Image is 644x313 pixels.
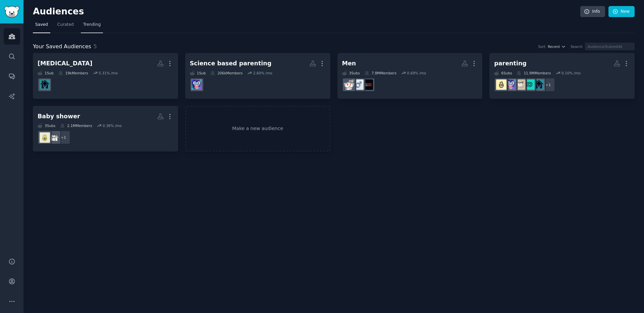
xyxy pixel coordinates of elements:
div: 5.31 % /mo [99,71,118,75]
img: Mommit [524,79,535,90]
div: parenting [494,59,527,68]
div: Science based parenting [190,59,272,68]
a: New [608,6,635,17]
a: Men3Subs7.8MMembers0.69% /momasculinity_rocksAskMenAdviceAskMen [337,53,483,99]
div: 2.60 % /mo [253,71,272,75]
a: Baby shower3Subs2.1MMembers0.38% /mo+1BabyBumpspregnant [33,106,178,152]
a: parenting6Subs11.9MMembers0.10% /mo+1ADHDparentingMommitbeyondthebumpScienceBasedParentingParenting [489,53,635,99]
div: 206k Members [210,71,243,75]
a: Curated [55,19,76,33]
img: pregnant [40,132,50,143]
img: ScienceBasedParenting [505,79,516,90]
div: + 1 [541,78,555,92]
div: 1 Sub [38,71,54,75]
img: ADHDparenting [40,79,50,90]
div: 6 Sub s [494,71,512,75]
div: 0.69 % /mo [407,71,426,75]
div: Sort [538,44,546,49]
input: Audience/Subreddit [585,43,635,50]
div: 11.9M Members [517,71,551,75]
a: Info [580,6,605,17]
div: 0.10 % /mo [561,71,581,75]
img: masculinity_rocks [363,79,373,90]
a: Trending [81,19,103,33]
div: [MEDICAL_DATA] [38,59,93,68]
a: Science based parenting1Sub206kMembers2.60% /moScienceBasedParenting [185,53,330,99]
a: Make a new audience [185,106,330,152]
div: 0.38 % /mo [103,123,122,128]
div: 3 Sub s [38,123,55,128]
span: Your Saved Audiences [33,43,91,51]
div: 2.1M Members [60,123,92,128]
img: GummySearch logo [4,6,19,18]
img: beyondthebump [515,79,525,90]
img: Parenting [496,79,506,90]
img: ScienceBasedParenting [192,79,202,90]
span: 5 [94,43,97,50]
div: 3 Sub s [342,71,360,75]
div: 19k Members [58,71,88,75]
button: Recent [548,44,566,49]
img: AskMen [344,79,354,90]
img: AskMenAdvice [353,79,364,90]
span: Saved [35,22,48,28]
div: Men [342,59,356,68]
div: 1 Sub [190,71,206,75]
span: Curated [57,22,74,28]
img: ADHDparenting [534,79,544,90]
a: [MEDICAL_DATA]1Sub19kMembers5.31% /moADHDparenting [33,53,178,99]
div: + 1 [56,130,70,144]
a: Saved [33,19,50,33]
div: Baby shower [38,112,80,121]
div: Search [571,44,583,49]
img: BabyBumps [49,132,59,143]
h2: Audiences [33,6,580,17]
span: Recent [548,44,560,49]
div: 7.8M Members [365,71,396,75]
span: Trending [83,22,101,28]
